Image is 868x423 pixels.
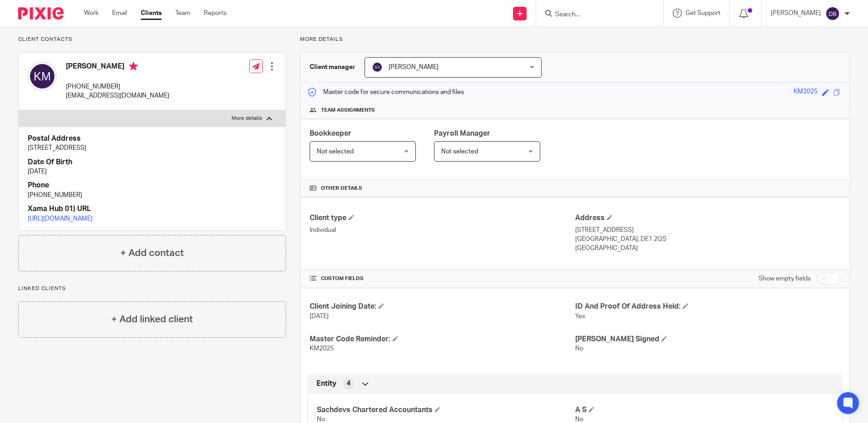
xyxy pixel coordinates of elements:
[18,285,286,292] p: Linked clients
[66,62,169,73] h4: [PERSON_NAME]
[554,11,636,19] input: Search
[175,9,190,18] a: Team
[310,302,575,311] h4: Client Joining Date:
[759,274,811,283] label: Show empty fields
[321,107,375,114] span: Team assignments
[141,9,162,18] a: Clients
[575,226,840,235] p: [STREET_ADDRESS]
[28,62,57,91] img: svg%3E
[347,379,350,388] span: 4
[28,191,276,200] p: [PHONE_NUMBER]
[28,181,276,190] h4: Phone
[307,88,464,97] p: Master code for secure communications and files
[321,185,362,192] span: Other details
[28,204,276,214] h4: Xama Hub 01) URL
[66,91,169,100] p: [EMAIL_ADDRESS][DOMAIN_NAME]
[317,416,325,423] span: No
[112,9,127,18] a: Email
[111,312,193,326] h4: + Add linked client
[310,226,575,235] p: Individual
[575,334,840,344] h4: [PERSON_NAME] Signed
[686,10,720,16] span: Get Support
[316,379,336,389] span: Entity
[232,115,262,122] p: More details
[575,244,840,253] p: [GEOGRAPHIC_DATA]
[310,313,329,320] span: [DATE]
[575,235,840,244] p: [GEOGRAPHIC_DATA], DE1 2QS
[204,9,227,18] a: Reports
[310,63,355,72] h3: Client manager
[84,9,99,18] a: Work
[771,9,821,18] p: [PERSON_NAME]
[310,345,334,352] span: KM2025
[66,82,169,91] p: [PHONE_NUMBER]
[310,275,575,282] h4: CUSTOM FIELDS
[28,143,276,152] p: [STREET_ADDRESS]
[794,87,818,98] div: KM2025
[18,36,286,43] p: Client contacts
[310,130,351,137] span: Bookkeeper
[310,213,575,223] h4: Client type
[575,213,840,223] h4: Address
[575,416,583,423] span: No
[434,130,490,137] span: Payroll Manager
[389,64,439,70] span: [PERSON_NAME]
[317,148,354,155] span: Not selected
[129,62,138,71] i: Primary
[310,334,575,344] h4: Master Code Reminder:
[28,157,276,167] h4: Date Of Birth
[28,134,276,143] h4: Postal Address
[317,405,575,415] h4: Sachdevs Chartered Accountants
[575,302,840,311] h4: ID And Proof Of Address Held:
[28,216,93,222] a: [URL][DOMAIN_NAME]
[441,148,478,155] span: Not selected
[28,167,276,176] p: [DATE]
[825,6,840,21] img: svg%3E
[575,313,585,320] span: Yes
[575,345,583,352] span: No
[120,246,184,260] h4: + Add contact
[372,62,383,73] img: svg%3E
[575,405,833,415] h4: A S
[18,7,64,20] img: Pixie
[300,36,850,43] p: More details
